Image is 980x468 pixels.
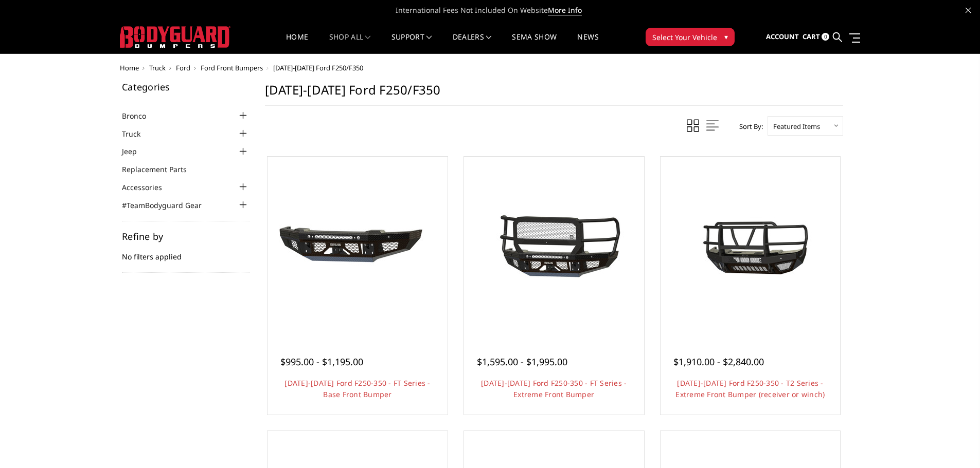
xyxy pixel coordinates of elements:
[675,378,825,399] a: [DATE]-[DATE] Ford F250-350 - T2 Series - Extreme Front Bumper (receiver or winch)
[329,33,371,53] a: shop all
[668,200,832,292] img: 2023-2025 Ford F250-350 - T2 Series - Extreme Front Bumper (receiver or winch)
[286,33,308,53] a: Home
[481,378,627,399] a: [DATE]-[DATE] Ford F250-350 - FT Series - Extreme Front Bumper
[270,159,445,334] a: 2023-2025 Ford F250-350 - FT Series - Base Front Bumper
[453,33,492,53] a: Dealers
[201,63,263,72] a: Ford Front Bumpers
[734,119,763,134] label: Sort By:
[673,355,764,368] span: $1,910.00 - $2,840.00
[122,82,250,91] h5: Categories
[512,33,557,53] a: SEMA Show
[652,32,717,43] span: Select Your Vehicle
[663,159,838,334] a: 2023-2025 Ford F250-350 - T2 Series - Extreme Front Bumper (receiver or winch) 2023-2025 Ford F25...
[122,110,159,121] a: Bronco
[122,232,250,241] h5: Refine by
[122,146,150,157] a: Jeep
[280,355,363,368] span: $995.00 - $1,195.00
[803,23,829,51] a: Cart 0
[265,82,843,106] h1: [DATE]-[DATE] Ford F250/F350
[467,159,642,334] a: 2023-2025 Ford F250-350 - FT Series - Extreme Front Bumper 2023-2025 Ford F250-350 - FT Series - ...
[766,32,799,41] span: Account
[122,182,175,193] a: Accessories
[149,63,166,72] a: Truck
[122,200,215,211] a: #TeamBodyguard Gear
[120,63,139,72] a: Home
[577,33,598,53] a: News
[548,5,582,15] a: More Info
[766,23,799,51] a: Account
[120,26,230,48] img: BODYGUARD BUMPERS
[122,128,153,139] a: Truck
[724,31,728,42] span: ▾
[275,208,440,285] img: 2023-2025 Ford F250-350 - FT Series - Base Front Bumper
[122,164,200,175] a: Replacement Parts
[284,378,430,399] a: [DATE]-[DATE] Ford F250-350 - FT Series - Base Front Bumper
[176,63,190,72] a: Ford
[803,32,820,41] span: Cart
[273,63,363,72] span: [DATE]-[DATE] Ford F250/F350
[391,33,432,53] a: Support
[122,232,250,273] div: No filters applied
[822,33,829,41] span: 0
[477,355,567,368] span: $1,595.00 - $1,995.00
[646,28,735,46] button: Select Your Vehicle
